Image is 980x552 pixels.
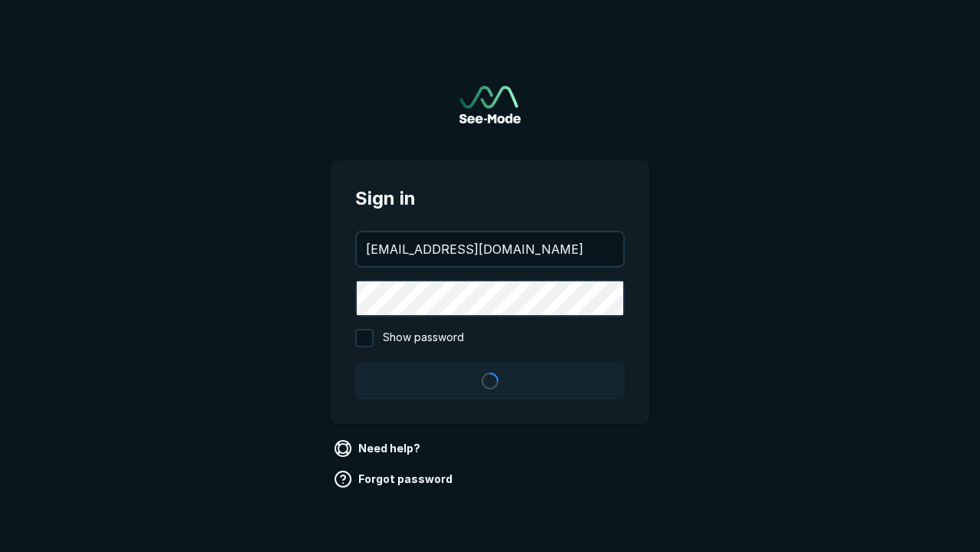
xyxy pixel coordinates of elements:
img: See-Mode Logo [459,86,521,123]
input: your@email.com [357,232,623,266]
a: Need help? [331,436,426,461]
a: Forgot password [331,467,459,491]
span: Sign in [355,185,625,212]
span: Show password [383,329,464,347]
a: Go to sign in [459,86,521,123]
